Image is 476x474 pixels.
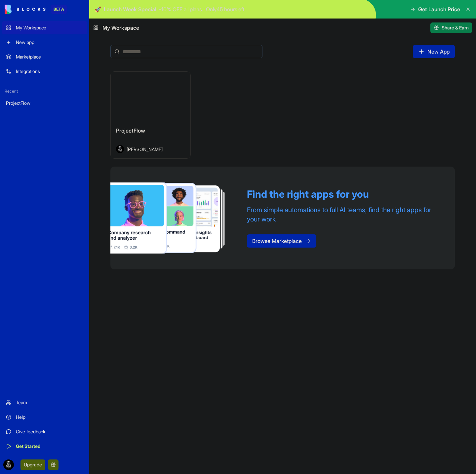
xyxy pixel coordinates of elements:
[20,459,45,470] button: Upgrade
[413,45,455,58] a: New App
[247,234,316,248] a: Browse Marketplace
[95,5,101,13] span: 🚀
[2,425,87,438] a: Give feedback
[206,5,244,13] p: Only 45 hours left
[116,145,124,153] img: Avatar
[442,24,469,31] span: Share & Earn
[2,89,87,94] span: Recent
[2,97,87,110] a: ProjectFlow
[102,24,139,32] span: My Workspace
[16,428,83,435] div: Give feedback
[2,411,87,424] a: Help
[127,146,163,153] span: [PERSON_NAME]
[3,459,14,470] img: ACg8ocI64KdMhFE2F2aR5KwofK18AiFCOoQR4fHKqA7XGXCp2HjhO6tu=s96-c
[16,443,83,450] div: Get Started
[16,68,83,75] div: Integrations
[6,100,83,106] div: ProjectFlow
[418,5,460,13] span: Get Launch Price
[104,5,156,13] span: Launch Week Special
[51,5,67,14] div: BETA
[2,21,87,34] a: My Workspace
[16,399,83,406] div: Team
[2,396,87,409] a: Team
[110,71,191,159] a: ProjectFlowAvatar[PERSON_NAME]
[159,5,203,13] p: - 10 % OFF all plans.
[2,65,87,78] a: Integrations
[16,39,83,46] div: New app
[2,50,87,63] a: Marketplace
[5,5,46,14] img: logo
[247,188,439,200] div: Find the right apps for you
[5,5,67,14] a: BETA
[16,24,83,31] div: My Workspace
[116,127,145,134] span: ProjectFlow
[2,36,87,49] a: New app
[430,22,472,33] button: Share & Earn
[16,54,83,60] div: Marketplace
[110,182,236,253] img: Frame_181_egmpey.png
[2,440,87,453] a: Get Started
[247,205,439,224] div: From simple automations to full AI teams, find the right apps for your work
[16,414,83,420] div: Help
[20,461,45,468] a: Upgrade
